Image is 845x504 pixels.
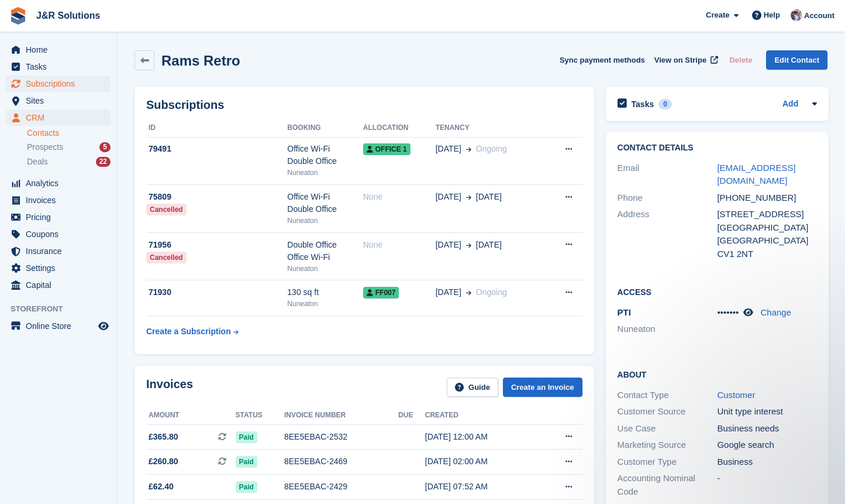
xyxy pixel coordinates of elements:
h2: Access [618,286,818,297]
span: Analytics [26,175,96,191]
div: Customer Type [618,455,718,469]
div: 71956 [146,239,287,251]
div: None [363,239,436,251]
span: View on Stripe [654,54,706,66]
span: Ongoing [476,287,507,297]
div: 8EE5EBAC-2469 [284,455,398,468]
a: J&R Solutions [32,6,105,25]
h2: Contact Details [618,143,818,153]
span: Paid [236,481,257,493]
span: Sites [26,92,96,109]
a: Edit Contact [766,50,827,70]
div: Email [618,162,718,188]
div: [DATE] 12:00 AM [425,431,538,443]
a: menu [6,260,111,276]
div: Marketing Source [618,438,718,452]
div: 0 [658,99,672,109]
a: Customer [717,390,755,400]
span: Paid [236,431,257,443]
span: Settings [26,260,96,276]
div: [DATE] 02:00 AM [425,455,538,468]
a: menu [6,226,111,242]
span: £365.80 [149,431,178,443]
span: £260.80 [149,455,178,468]
h2: Tasks [632,99,654,109]
div: Business [717,455,817,469]
a: Create an Invoice [503,378,582,397]
span: [DATE] [436,143,461,155]
span: Office 1 [363,143,411,155]
a: Change [760,307,791,317]
span: Paid [236,456,257,468]
span: Storefront [11,303,116,315]
div: CV1 2NT [717,248,817,261]
div: [STREET_ADDRESS] [717,208,817,221]
div: 8EE5EBAC-2532 [284,431,398,443]
a: menu [6,209,111,225]
span: PTI [618,307,631,317]
span: Help [764,9,780,21]
span: Insurance [26,243,96,259]
span: [DATE] [436,239,461,251]
th: Amount [146,406,236,425]
span: Capital [26,277,96,293]
th: Tenancy [436,119,545,138]
button: Sync payment methods [560,50,645,70]
span: CRM [26,109,96,126]
div: - [717,472,817,498]
span: Deals [27,156,48,167]
div: 71930 [146,286,287,299]
th: Created [425,406,538,425]
div: Cancelled [146,204,187,215]
div: Customer Source [618,405,718,419]
div: 5 [99,142,111,152]
div: Business needs [717,422,817,436]
a: menu [6,318,111,334]
span: Create [706,9,729,21]
a: menu [6,92,111,109]
h2: Subscriptions [146,98,582,112]
span: Tasks [26,59,96,75]
div: Google search [717,438,817,452]
a: menu [6,59,111,75]
span: Pricing [26,209,96,225]
span: Coupons [26,226,96,242]
a: menu [6,175,111,191]
span: Invoices [26,192,96,208]
th: Allocation [363,119,436,138]
span: Prospects [27,142,63,153]
div: Unit type interest [717,405,817,419]
h2: Rams Retro [161,53,240,68]
span: FF007 [363,287,399,299]
div: Nuneaton [287,215,363,226]
span: Subscriptions [26,76,96,92]
div: [PHONE_NUMBER] [717,191,817,205]
div: Double Office Office Wi-Fi [287,239,363,263]
span: Account [804,10,834,22]
div: Cancelled [146,252,187,263]
a: Add [782,98,798,111]
img: Steve Revell [791,9,802,21]
a: Contacts [27,128,111,139]
span: [DATE] [476,191,502,203]
a: menu [6,42,111,58]
div: 75809 [146,191,287,203]
th: Due [398,406,425,425]
div: Nuneaton [287,263,363,274]
a: [EMAIL_ADDRESS][DOMAIN_NAME] [717,163,795,186]
a: menu [6,76,111,92]
div: [GEOGRAPHIC_DATA] [717,234,817,248]
span: [DATE] [436,286,461,299]
a: menu [6,243,111,259]
div: Office Wi-Fi Double Office [287,143,363,167]
a: Prospects 5 [27,141,111,153]
div: Nuneaton [287,299,363,309]
div: 8EE5EBAC-2429 [284,481,398,493]
span: ••••••• [717,307,739,317]
div: 79491 [146,143,287,155]
li: Nuneaton [618,323,718,336]
th: Status [236,406,284,425]
a: menu [6,192,111,208]
button: Delete [725,50,757,70]
h2: About [618,368,818,380]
